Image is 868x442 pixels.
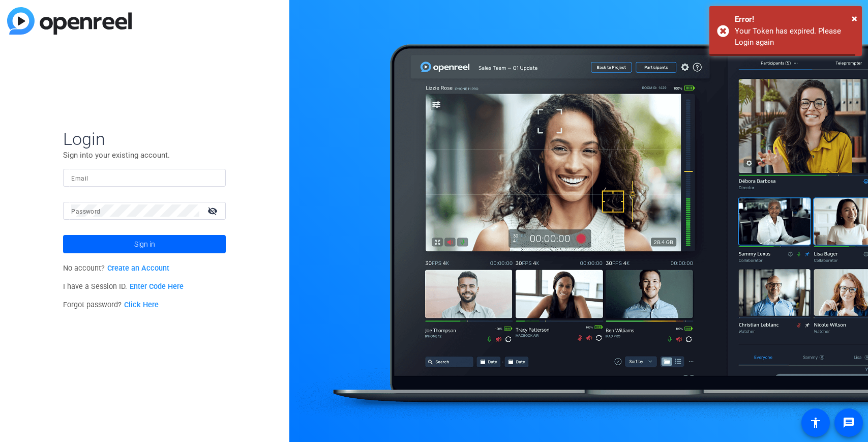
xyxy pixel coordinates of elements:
[843,417,855,429] mat-icon: message
[63,150,226,161] p: Sign into your existing account.
[735,14,854,25] div: Error!
[852,12,857,24] span: ×
[107,264,169,273] a: Create an Account
[810,417,822,429] mat-icon: accessibility
[71,175,88,182] mat-label: Email
[201,203,226,218] mat-icon: visibility_off
[735,25,854,48] div: Your Token has expired. Please Login again
[63,301,159,309] span: Forgot password?
[63,282,184,291] span: I have a Session ID.
[130,282,184,291] a: Enter Code Here
[63,235,226,253] button: Sign in
[71,171,218,184] input: Enter Email Address
[63,264,169,273] span: No account?
[71,208,100,215] mat-label: Password
[134,231,155,257] span: Sign in
[7,7,132,35] img: blue-gradient.svg
[63,128,226,150] span: Login
[852,11,857,26] button: Close
[124,301,159,309] a: Click Here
